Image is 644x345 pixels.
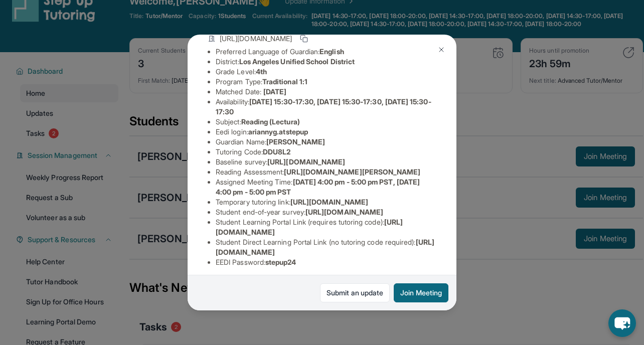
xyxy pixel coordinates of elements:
[263,87,286,96] span: [DATE]
[216,97,436,117] li: Availability:
[262,77,307,86] span: Traditional 1:1
[290,198,368,206] span: [URL][DOMAIN_NAME]
[216,207,436,217] li: Student end-of-year survey :
[216,197,436,207] li: Temporary tutoring link :
[216,257,436,267] li: EEDI Password :
[216,178,420,196] span: [DATE] 4:00 pm - 5:00 pm PST, [DATE] 4:00 pm - 5:00 pm PST
[220,34,292,44] span: [URL][DOMAIN_NAME]
[216,47,436,57] li: Preferred Language of Guardian:
[284,167,420,176] span: [URL][DOMAIN_NAME][PERSON_NAME]
[216,67,436,77] li: Grade Level:
[216,157,436,167] li: Baseline survey :
[216,97,431,116] span: [DATE] 15:30-17:30, [DATE] 15:30-17:30, [DATE] 15:30-17:30
[216,177,436,197] li: Assigned Meeting Time :
[216,127,436,137] li: Eedi login :
[216,117,436,127] li: Subject :
[266,137,325,146] span: [PERSON_NAME]
[216,57,436,67] li: District:
[263,147,290,156] span: DDU8L2
[216,147,436,157] li: Tutoring Code :
[265,258,296,266] span: stepup24
[216,87,436,97] li: Matched Date:
[241,117,300,126] span: Reading (Lectura)
[248,127,308,136] span: ariannyg.atstepup
[608,309,636,337] button: chat-button
[216,237,436,257] li: Student Direct Learning Portal Link (no tutoring code required) :
[437,46,445,54] img: Close Icon
[256,67,267,76] span: 4th
[239,57,355,66] span: Los Angeles Unified School District
[298,33,310,45] button: Copy link
[394,283,448,302] button: Join Meeting
[267,157,345,166] span: [URL][DOMAIN_NAME]
[305,208,383,216] span: [URL][DOMAIN_NAME]
[216,167,436,177] li: Reading Assessment :
[216,77,436,87] li: Program Type:
[216,137,436,147] li: Guardian Name :
[319,47,344,56] span: English
[320,283,390,302] a: Submit an update
[216,217,436,237] li: Student Learning Portal Link (requires tutoring code) :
